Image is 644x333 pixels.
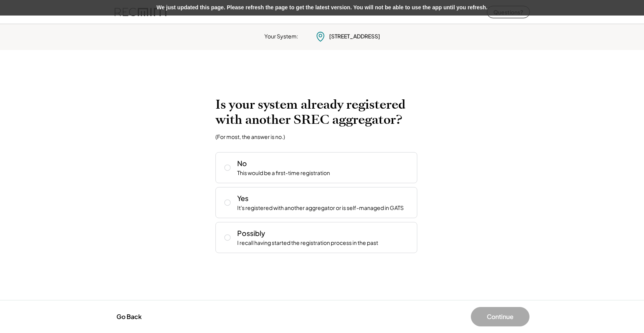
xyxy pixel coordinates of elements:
[264,33,298,40] div: Your System:
[215,97,429,127] h2: Is your system already registered with another SREC aggregator?
[114,308,144,325] button: Go Back
[215,133,285,140] div: (For most, the answer is no.)
[471,307,529,326] button: Continue
[237,228,265,238] div: Possibly
[237,193,248,203] div: Yes
[237,169,330,177] div: This would be a first-time registration
[237,239,378,247] div: I recall having started the registration process in the past
[237,204,404,212] div: It's registered with another aggregator or is self-managed in GATS
[329,33,380,40] div: [STREET_ADDRESS]
[237,158,247,168] div: No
